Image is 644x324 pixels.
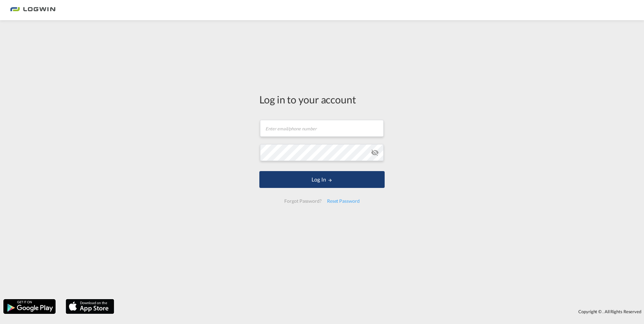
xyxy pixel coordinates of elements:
div: Forgot Password? [282,195,324,207]
div: Log in to your account [259,92,385,106]
img: apple.png [65,298,115,315]
button: LOGIN [259,171,385,188]
div: Copyright © . All Rights Reserved [118,306,644,317]
img: google.png [3,298,56,315]
input: Enter email/phone number [260,120,384,137]
div: Reset Password [324,195,362,207]
md-icon: icon-eye-off [371,149,379,157]
img: bc73a0e0d8c111efacd525e4c8ad7d32.png [10,3,56,18]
